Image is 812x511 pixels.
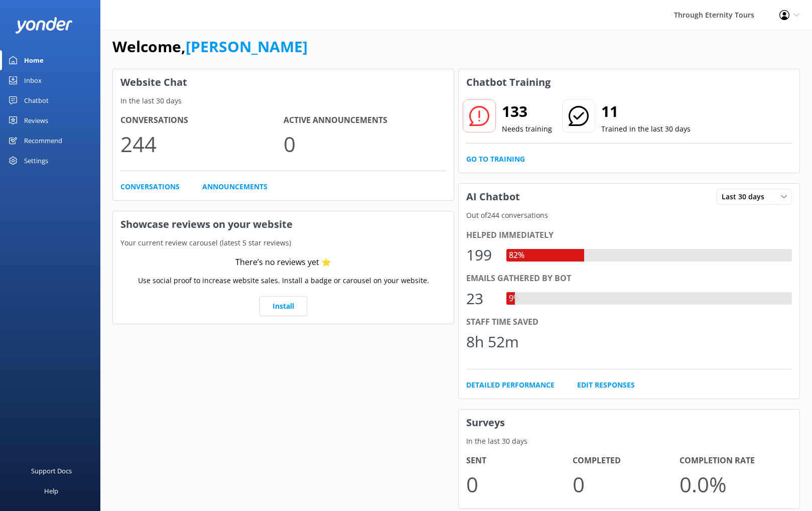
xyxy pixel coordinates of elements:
h3: Website Chat [113,69,454,95]
h3: Showcase reviews on your website [113,211,454,237]
div: Settings [24,151,48,171]
div: 8h 52m [466,330,519,354]
div: Home [24,50,44,70]
h3: AI Chatbot [459,184,527,210]
p: 0 [466,467,573,501]
div: Inbox [24,70,42,90]
h1: Welcome, [112,35,308,59]
p: In the last 30 days [459,436,799,447]
p: 0.0 % [680,467,786,501]
p: Trained in the last 30 days [601,123,691,135]
h4: Conversations [120,114,284,127]
a: [PERSON_NAME] [186,36,308,57]
div: 82% [506,249,527,262]
p: Your current review carousel (latest 5 star reviews) [113,237,454,248]
h2: 11 [601,99,691,123]
h4: Active Announcements [284,114,447,127]
a: Edit Responses [577,379,635,391]
div: Help [44,481,58,501]
p: Use social proof to increase website sales. Install a badge or carousel on your website. [138,275,429,286]
div: Staff time saved [466,316,792,329]
span: Last 30 days [722,191,770,202]
p: 244 [120,127,284,161]
div: Recommend [24,131,62,151]
div: Reviews [24,110,48,131]
a: Detailed Performance [466,379,555,391]
p: 0 [284,127,447,161]
img: yonder-white-logo.png [15,17,73,34]
div: There’s no reviews yet ⭐ [235,256,331,269]
a: Go to Training [466,154,525,165]
h4: Sent [466,454,573,467]
p: Needs training [502,123,552,135]
p: 0 [573,467,679,501]
div: Support Docs [31,461,72,481]
div: 23 [466,287,496,311]
p: In the last 30 days [113,95,454,106]
p: Out of 244 conversations [459,210,799,221]
div: 9% [506,292,522,305]
a: Announcements [202,181,267,192]
h3: Chatbot Training [459,69,558,95]
div: Chatbot [24,90,49,110]
a: Install [259,296,307,316]
h4: Completion Rate [680,454,786,467]
a: Conversations [120,181,180,192]
h4: Completed [573,454,679,467]
h3: Surveys [459,410,799,436]
div: 199 [466,243,496,267]
h2: 133 [502,99,552,123]
div: Helped immediately [466,229,792,242]
div: Emails gathered by bot [466,272,792,285]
